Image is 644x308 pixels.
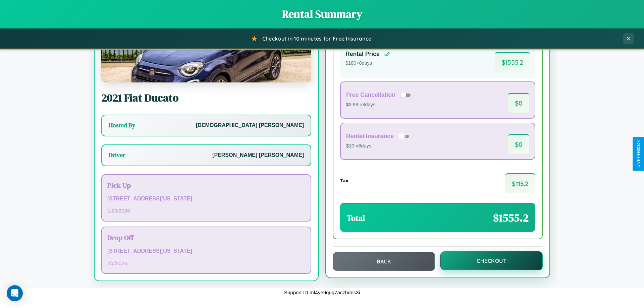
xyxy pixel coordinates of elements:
p: [PERSON_NAME] [PERSON_NAME] [212,150,304,160]
span: $ 1555.2 [493,210,529,225]
p: $ 180 × 8 days [345,59,390,68]
p: [STREET_ADDRESS][US_STATE] [107,194,305,204]
span: $ 0 [508,134,529,154]
h2: 2021 Fiat Ducato [101,90,311,105]
button: Back [333,252,435,271]
p: $10 × 8 days [346,142,411,150]
span: Checkout in 10 minutes for Free Insurance [262,35,371,42]
p: [DEMOGRAPHIC_DATA] [PERSON_NAME] [196,121,304,130]
span: $ 1555.2 [495,52,530,72]
h4: Rental Insurance [346,133,394,140]
p: 1 / 29 / 2026 [107,206,305,215]
h3: Driver [109,151,125,159]
h3: Pick Up [107,180,305,190]
div: Open Intercom Messenger [7,285,23,301]
p: $3.99 × 8 days [346,101,413,109]
h4: Rental Price [345,51,380,58]
h4: Free Cancellation [346,91,395,99]
h1: Rental Summary [7,7,637,21]
h3: Hosted By [109,121,135,129]
span: $ 0 [508,93,529,113]
p: [STREET_ADDRESS][US_STATE] [107,246,305,256]
h4: Tax [340,178,348,183]
h3: Drop Off [107,233,305,242]
button: Checkout [440,251,543,270]
h3: Total [347,212,365,224]
p: 2 / 6 / 2026 [107,259,305,268]
p: Support ID: mf4ye9qug7aczhdns3i [284,288,360,297]
span: $ 115.2 [505,173,535,193]
div: Give Feedback [636,140,641,168]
